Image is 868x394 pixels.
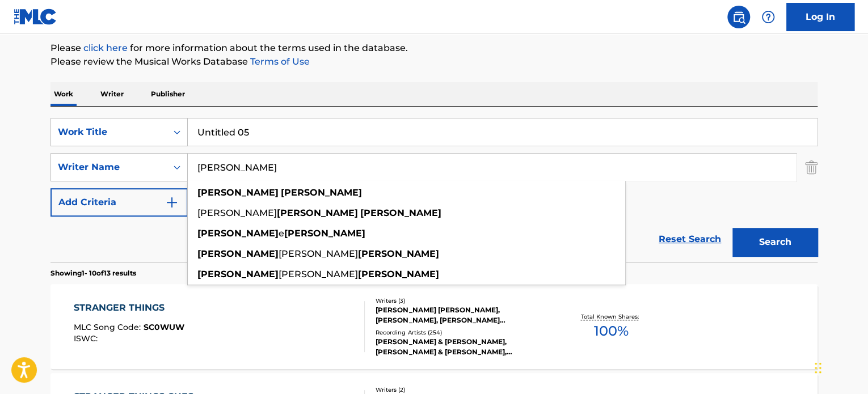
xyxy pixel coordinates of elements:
[757,6,779,28] div: Help
[279,248,358,259] span: [PERSON_NAME]
[197,207,277,218] span: [PERSON_NAME]
[197,269,279,279] strong: [PERSON_NAME]
[50,82,77,106] p: Work
[74,322,144,332] span: MLC Song Code :
[376,305,547,325] div: [PERSON_NAME] [PERSON_NAME], [PERSON_NAME], [PERSON_NAME] [PERSON_NAME]
[358,269,439,279] strong: [PERSON_NAME]
[727,6,750,28] a: Public Search
[279,269,358,279] span: [PERSON_NAME]
[58,160,160,174] div: Writer Name
[83,43,128,53] a: click here
[805,153,818,181] img: Delete Criterion
[50,284,818,369] a: STRANGER THINGSMLC Song Code:SC0WUWISWC:Writers (3)[PERSON_NAME] [PERSON_NAME], [PERSON_NAME], [P...
[811,340,868,394] iframe: Chat Widget
[277,207,358,218] strong: [PERSON_NAME]
[360,207,441,218] strong: [PERSON_NAME]
[50,268,136,278] p: Showing 1 - 10 of 13 results
[376,385,547,394] div: Writers ( 2 )
[197,248,279,259] strong: [PERSON_NAME]
[376,337,547,357] div: [PERSON_NAME] & [PERSON_NAME], [PERSON_NAME] & [PERSON_NAME], [PERSON_NAME] & [PERSON_NAME], [PER...
[97,82,127,106] p: Writer
[358,248,439,259] strong: [PERSON_NAME]
[281,187,362,198] strong: [PERSON_NAME]
[50,188,188,217] button: Add Criteria
[815,351,821,385] div: Drag
[50,118,818,262] form: Search Form
[376,296,547,305] div: Writers ( 3 )
[593,321,628,341] span: 100 %
[197,187,279,198] strong: [PERSON_NAME]
[580,312,641,321] p: Total Known Shares:
[144,322,184,332] span: SC0WUW
[732,228,818,256] button: Search
[148,82,188,106] p: Publisher
[248,56,310,67] a: Terms of Use
[50,41,818,55] p: Please for more information about the terms used in the database.
[376,328,547,337] div: Recording Artists ( 254 )
[732,10,745,24] img: search
[786,3,854,31] a: Log In
[74,301,184,315] div: STRANGER THINGS
[279,228,284,239] span: e
[761,10,775,24] img: help
[653,227,727,252] a: Reset Search
[14,9,57,25] img: MLC Logo
[197,228,279,239] strong: [PERSON_NAME]
[165,196,179,209] img: 9d2ae6d4665cec9f34b9.svg
[74,333,100,344] span: ISWC :
[50,55,818,69] p: Please review the Musical Works Database
[284,228,365,239] strong: [PERSON_NAME]
[58,125,160,139] div: Work Title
